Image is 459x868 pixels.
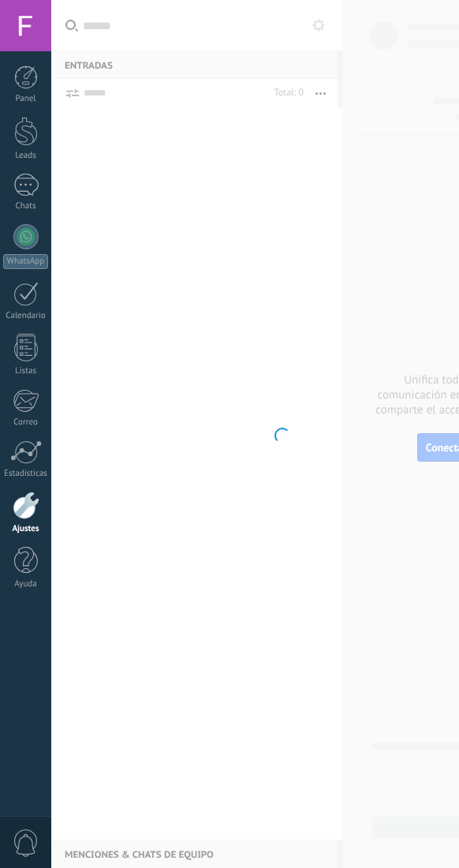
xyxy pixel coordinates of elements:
div: Leads [3,151,49,161]
div: WhatsApp [3,254,48,269]
div: Ajustes [3,524,49,534]
div: Chats [3,201,49,211]
div: Correo [3,417,49,428]
div: Panel [3,94,49,104]
div: Ayuda [3,579,49,589]
div: Calendario [3,311,49,321]
div: Listas [3,366,49,376]
div: Estadísticas [3,469,49,479]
